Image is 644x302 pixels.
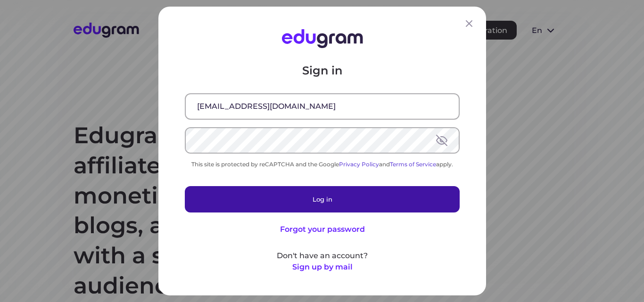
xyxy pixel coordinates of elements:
[185,161,460,168] div: This site is protected by reCAPTCHA and the Google and apply.
[292,261,352,273] button: Sign up by mail
[390,161,436,168] a: Terms of Service
[185,250,460,261] p: Don't have an account?
[185,186,460,212] button: Log in
[186,94,459,119] input: Email
[339,161,379,168] a: Privacy Policy
[281,29,363,48] img: Edugram Logo
[185,63,460,78] p: Sign in
[280,224,364,235] button: Forgot your password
